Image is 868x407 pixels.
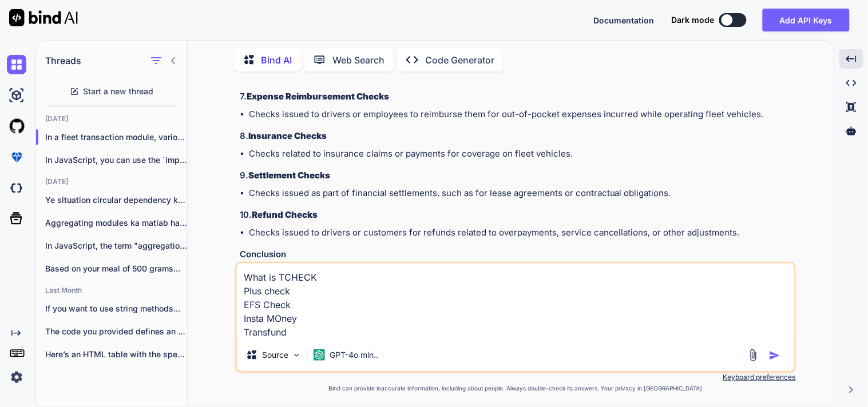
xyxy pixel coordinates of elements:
img: attachment [747,349,760,362]
li: Checks related to insurance claims or payments for coverage on fleet vehicles. [249,147,794,161]
h1: Threads [45,54,81,67]
img: Bind AI [9,9,78,26]
img: chat [7,55,26,74]
h3: Conclusion [240,248,794,261]
p: GPT-4o min.. [330,349,378,361]
img: Pick Models [292,350,302,360]
p: Ye situation circular dependency ki wajah se... [45,194,187,206]
p: The code you provided defines an object... [45,326,187,337]
img: premium [7,147,26,167]
strong: Insurance Checks [248,130,327,141]
img: GPT-4o mini [314,349,325,361]
img: icon [769,350,780,361]
h3: 9. [240,169,794,182]
p: Web Search [332,53,385,67]
span: Documentation [594,15,655,25]
p: In JavaScript, the term "aggregation module" isn't... [45,240,187,252]
h2: Last Month [36,286,187,295]
strong: Expense Reimbursement Checks [247,91,389,102]
p: In a fleet transaction module, various t... [45,131,187,143]
h3: 10. [240,209,794,222]
p: Bind AI [261,53,292,67]
h2: [DATE] [36,114,187,123]
img: ai-studio [7,86,26,105]
span: Start a new thread [84,86,154,97]
h3: 8. [240,130,794,143]
p: Code Generator [425,53,494,67]
strong: Refund Checks [252,209,318,220]
button: Documentation [594,14,655,26]
li: Checks issued as part of financial settlements, such as for lease agreements or contractual oblig... [249,187,794,200]
li: Checks issued to drivers or employees to reimburse them for out-of-pocket expenses incurred while... [249,108,794,121]
img: githubLight [7,117,26,136]
p: Bind can provide inaccurate information, including about people. Always double-check its answers.... [235,384,796,393]
textarea: What is TCHECK Plus check EFS Check Insta MOney Transfund [237,264,794,339]
button: Add API Keys [763,9,850,31]
p: Here’s an HTML table with the specified... [45,349,187,360]
p: If you want to use string methods... [45,303,187,314]
img: darkCloudIdeIcon [7,178,26,198]
h3: 7. [240,90,794,103]
p: In JavaScript, you can use the `import` ... [45,154,187,166]
img: settings [7,368,26,387]
span: Dark mode [672,14,715,26]
p: Source [262,349,288,361]
strong: Settlement Checks [248,170,330,181]
li: Checks issued to drivers or customers for refunds related to overpayments, service cancellations,... [249,226,794,240]
p: Based on your meal of 500 grams... [45,263,187,274]
h2: [DATE] [36,177,187,186]
p: Aggregating modules ka matlab hai aise modules... [45,217,187,229]
p: Keyboard preferences [235,373,796,382]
